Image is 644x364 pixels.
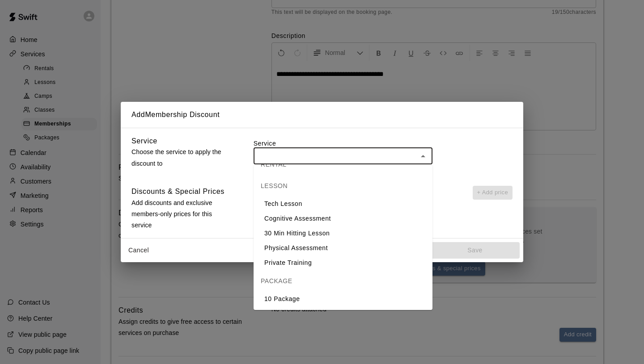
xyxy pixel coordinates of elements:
label: Service [254,139,513,148]
li: 30 Min Hitting Lesson [254,226,432,241]
li: Physical Assessment [254,241,432,255]
p: Choose the service to apply the discount to [131,146,231,169]
li: Private Training [254,255,432,270]
p: Add discounts and exclusive members-only prices for this service [131,197,231,231]
div: LESSON [254,175,432,197]
h6: Discounts & Special Prices [131,186,225,197]
button: Cancel [124,242,153,259]
li: Cognitive Assessment [254,211,432,226]
li: 10 Package [254,292,432,306]
button: Close [417,150,429,163]
li: Tech Lesson [254,197,432,211]
div: PACKAGE [254,270,432,292]
div: RENTAL [254,154,432,175]
h2: Add Membership Discount [121,102,523,128]
h6: Service [131,135,157,147]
